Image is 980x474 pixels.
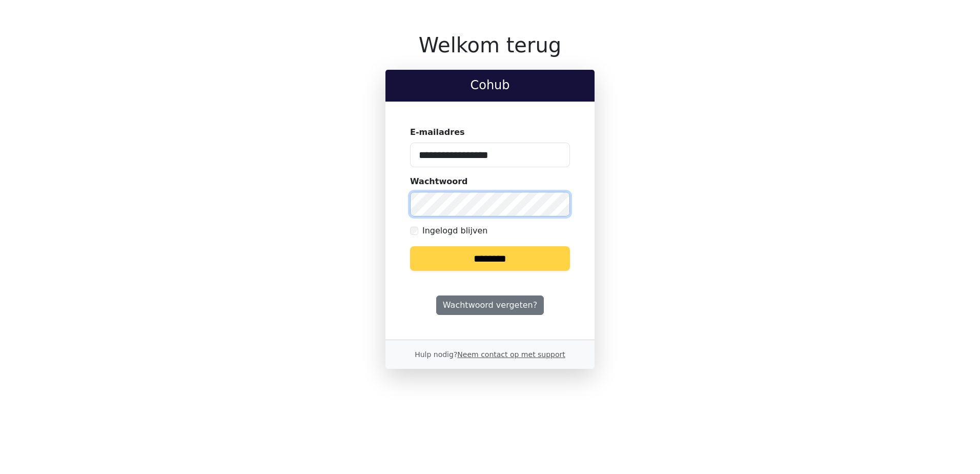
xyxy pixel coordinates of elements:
[436,295,544,315] a: Wachtwoord vergeten?
[410,126,465,139] label: E-mailadres
[385,33,595,57] h1: Welkom terug
[422,225,487,237] label: Ingelogd blijven
[415,350,565,359] small: Hulp nodig?
[410,175,468,188] label: Wachtwoord
[457,350,565,359] a: Neem contact op met support
[394,78,586,93] h2: Cohub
